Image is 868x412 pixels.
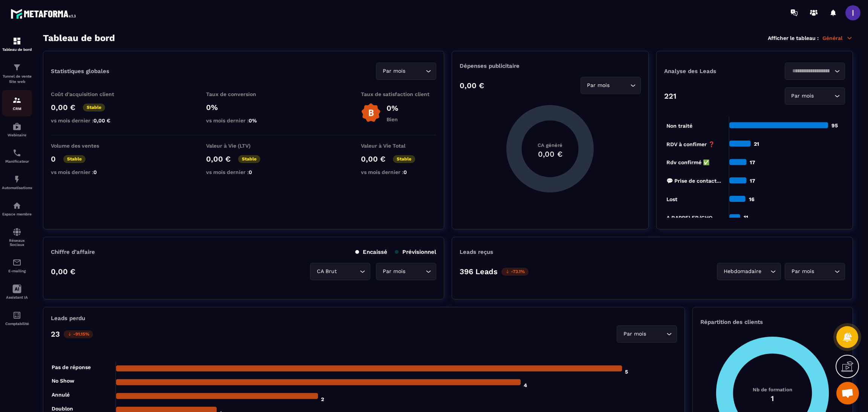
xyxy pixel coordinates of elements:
p: 0,00 € [51,103,75,112]
span: 0 [249,169,252,175]
input: Search for option [763,267,769,276]
tspan: A RAPPELER/GHO... [666,215,717,221]
span: CA Brut [315,267,338,276]
div: Search for option [376,63,436,80]
p: vs mois dernier : [51,169,126,175]
p: 0,00 € [51,267,75,276]
p: 0% [206,103,281,112]
img: automations [12,122,21,131]
span: Par mois [381,67,407,75]
span: 0,00 € [93,117,110,124]
p: Volume des ventes [51,143,126,149]
p: Coût d'acquisition client [51,91,126,97]
p: Taux de conversion [206,91,281,97]
a: emailemailE-mailing [2,252,32,279]
p: vs mois dernier : [206,117,281,124]
p: Prévisionnel [395,249,436,255]
img: formation [12,96,21,105]
tspan: Doublon [52,406,73,412]
p: 396 Leads [460,267,498,276]
a: automationsautomationsAutomatisations [2,169,32,195]
span: Par mois [585,81,611,90]
p: Assistant IA [2,295,32,299]
span: 0% [249,117,257,124]
div: Search for option [785,263,845,280]
p: Tunnel de vente Site web [2,74,32,84]
span: 0 [403,169,407,175]
p: -91.15% [64,330,93,338]
span: Hebdomadaire [722,267,763,276]
a: formationformationCRM [2,90,32,116]
p: Leads reçus [460,249,493,255]
p: vs mois dernier : [206,169,281,175]
img: logo [11,7,78,21]
img: social-network [12,227,21,237]
div: Search for option [617,325,677,343]
tspan: No Show [52,378,75,384]
h3: Tableau de bord [43,33,115,43]
p: 0,00 € [361,154,385,163]
tspan: RDV à confimer ❓ [666,141,715,148]
p: vs mois dernier : [361,169,436,175]
p: Stable [83,104,105,111]
p: Statistiques globales [51,68,109,75]
p: Chiffre d’affaire [51,249,95,255]
p: Planificateur [2,159,32,163]
p: 23 [51,330,60,339]
span: 0 [93,169,97,175]
p: Stable [63,155,86,163]
p: E-mailing [2,269,32,273]
p: CRM [2,107,32,111]
div: Ouvrir le chat [836,382,859,404]
input: Search for option [816,92,833,100]
img: scheduler [12,148,21,157]
img: automations [12,175,21,184]
input: Search for option [407,267,424,276]
p: Automatisations [2,186,32,190]
tspan: Rdv confirmé ✅ [666,159,710,166]
img: automations [12,201,21,210]
div: Search for option [785,87,845,105]
tspan: Annulé [52,392,70,398]
a: automationsautomationsWebinaire [2,116,32,143]
img: email [12,258,21,267]
p: Taux de satisfaction client [361,91,436,97]
img: accountant [12,311,21,320]
p: Leads perdu [51,315,85,322]
input: Search for option [816,267,833,276]
p: Dépenses publicitaire [460,63,640,69]
p: Valeur à Vie (LTV) [206,143,281,149]
div: Search for option [310,263,370,280]
span: Par mois [790,92,816,100]
img: formation [12,37,21,46]
p: Stable [238,155,260,163]
a: social-networksocial-networkRéseaux Sociaux [2,222,32,252]
p: Répartition des clients [700,319,845,325]
p: Général [822,35,853,41]
a: automationsautomationsEspace membre [2,195,32,222]
img: b-badge-o.b3b20ee6.svg [361,103,381,123]
p: Espace membre [2,212,32,216]
p: 0 [51,154,56,163]
p: Webinaire [2,133,32,137]
tspan: Non traité [666,123,692,129]
input: Search for option [790,67,833,75]
a: formationformationTableau de bord [2,31,32,57]
a: Assistant IA [2,279,32,305]
div: Search for option [785,63,845,80]
p: Tableau de bord [2,47,32,52]
a: accountantaccountantComptabilité [2,305,32,331]
p: Afficher le tableau : [768,35,819,41]
p: Stable [393,155,415,163]
p: 221 [664,92,676,101]
input: Search for option [338,267,358,276]
a: schedulerschedulerPlanificateur [2,143,32,169]
input: Search for option [648,330,665,338]
p: Réseaux Sociaux [2,238,32,247]
p: vs mois dernier : [51,117,126,124]
p: Encaissé [355,249,387,255]
span: Par mois [381,267,407,276]
img: formation [12,63,21,72]
div: Search for option [581,77,641,94]
div: Search for option [376,263,436,280]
